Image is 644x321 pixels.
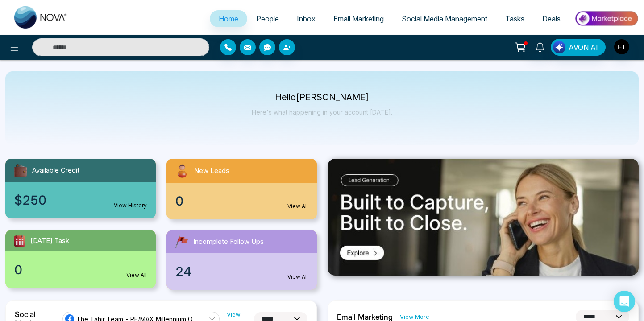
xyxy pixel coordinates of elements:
[256,14,279,23] span: People
[297,14,316,23] span: Inbox
[328,159,639,276] img: .
[505,14,524,23] span: Tasks
[12,162,29,178] img: availableCredit.svg
[324,10,393,27] a: Email Marketing
[393,10,496,27] a: Social Media Management
[161,230,322,290] a: Incomplete Follow Ups24View All
[569,42,598,53] span: AVON AI
[287,273,308,281] a: View All
[400,313,429,321] a: View More
[12,234,27,248] img: todayTask.svg
[14,191,46,210] span: $250
[174,162,191,179] img: newLeads.svg
[193,237,264,247] span: Incomplete Follow Ups
[252,94,392,101] p: Hello [PERSON_NAME]
[553,41,565,53] img: Lead Flow
[14,260,22,279] span: 0
[126,271,147,279] a: View All
[114,202,147,210] a: View History
[252,108,392,116] p: Here's what happening in your account [DATE].
[287,202,308,210] a: View All
[574,8,639,29] img: Market-place.gif
[219,14,238,23] span: Home
[247,10,288,27] a: People
[30,236,69,246] span: [DATE] Task
[533,10,569,27] a: Deals
[288,10,324,27] a: Inbox
[175,262,191,281] span: 24
[14,6,68,29] img: Nova CRM Logo
[161,159,322,219] a: New Leads0View All
[551,39,606,56] button: AVON AI
[614,39,629,54] img: User Avatar
[194,166,229,176] span: New Leads
[614,291,635,312] div: Open Intercom Messenger
[175,192,183,210] span: 0
[210,10,247,27] a: Home
[542,14,561,23] span: Deals
[496,10,533,27] a: Tasks
[333,14,384,23] span: Email Marketing
[32,165,79,176] span: Available Credit
[402,14,487,23] span: Social Media Management
[174,234,190,250] img: followUps.svg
